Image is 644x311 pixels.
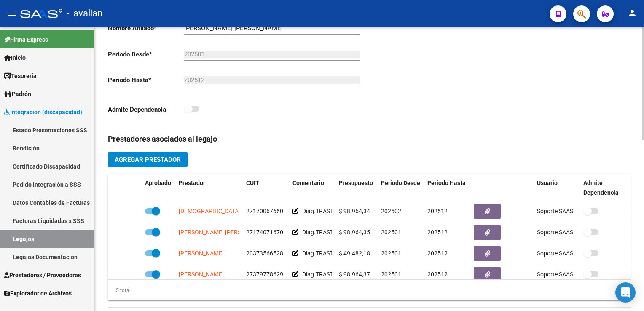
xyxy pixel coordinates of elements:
[378,174,424,202] datatable-header-cell: Periodo Desde
[4,271,81,280] span: Prestadores / Proveedores
[583,180,619,196] span: Admite Dependencia
[424,174,470,202] datatable-header-cell: Periodo Hasta
[4,53,26,62] span: Inicio
[580,174,626,202] datatable-header-cell: Admite Dependencia
[142,174,175,202] datatable-header-cell: Aprobado
[246,229,283,236] span: 27174071670
[381,180,420,186] span: Periodo Desde
[537,180,558,186] span: Usuario
[292,180,324,186] span: Comentario
[246,208,283,214] span: 27170067660
[4,71,37,80] span: Tesorería
[615,282,636,303] div: Open Intercom Messenger
[108,152,188,167] button: Agregar Prestador
[627,8,637,18] mat-icon: person
[108,286,131,295] div: 5 total
[289,174,335,202] datatable-header-cell: Comentario
[246,271,283,278] span: 27379778629
[427,271,448,278] span: 202512
[115,156,181,164] span: Agregar Prestador
[108,133,631,145] h3: Prestadores asociados al legajo
[381,250,401,257] span: 202501
[381,229,401,236] span: 202501
[4,289,72,298] span: Explorador de Archivos
[339,208,370,214] span: $ 98.964,34
[427,180,466,186] span: Periodo Hasta
[175,174,243,202] datatable-header-cell: Prestador
[179,250,224,257] span: [PERSON_NAME]
[537,250,594,257] span: Soporte SAAS [DATE]
[243,174,289,202] datatable-header-cell: CUIT
[108,75,184,85] p: Periodo Hasta
[4,107,82,117] span: Integración (discapacidad)
[179,180,205,186] span: Prestador
[534,174,580,202] datatable-header-cell: Usuario
[179,208,285,214] span: [DEMOGRAPHIC_DATA][PERSON_NAME]
[335,174,378,202] datatable-header-cell: Presupuesto
[179,271,224,278] span: [PERSON_NAME]
[381,208,401,214] span: 202502
[427,229,448,236] span: 202512
[4,35,48,44] span: Firma Express
[179,229,270,236] span: [PERSON_NAME] [PERSON_NAME]
[67,4,102,23] span: - avalian
[537,208,594,214] span: Soporte SAAS [DATE]
[427,250,448,257] span: 202512
[339,271,370,278] span: $ 98.964,37
[108,50,184,59] p: Periodo Desde
[537,229,594,236] span: Soporte SAAS [DATE]
[246,250,283,257] span: 20373566528
[4,89,31,99] span: Padrón
[7,8,17,18] mat-icon: menu
[427,208,448,214] span: 202512
[108,105,184,114] p: Admite Dependencia
[537,271,594,278] span: Soporte SAAS [DATE]
[381,271,401,278] span: 202501
[339,229,370,236] span: $ 98.964,35
[145,180,171,186] span: Aprobado
[339,180,373,186] span: Presupuesto
[108,24,184,33] p: Nombre Afiliado
[339,250,370,257] span: $ 49.482,18
[246,180,259,186] span: CUIT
